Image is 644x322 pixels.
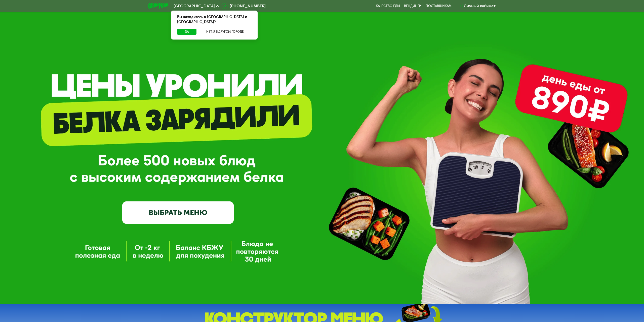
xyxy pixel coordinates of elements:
span: [GEOGRAPHIC_DATA] [174,4,215,8]
a: ВЫБРАТЬ МЕНЮ [122,201,234,224]
div: Личный кабинет [464,3,496,9]
div: Вы находитесь в [GEOGRAPHIC_DATA] и [GEOGRAPHIC_DATA]? [171,11,258,29]
a: Качество еды [376,4,400,8]
button: Нет, я в другом городе [198,29,252,35]
button: Да [177,29,196,35]
div: поставщикам [426,4,452,8]
a: Вендинги [404,4,422,8]
a: [PHONE_NUMBER] [222,3,266,9]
